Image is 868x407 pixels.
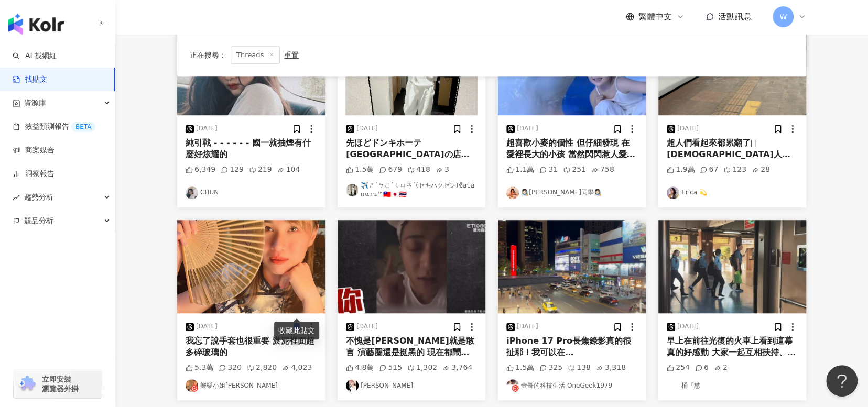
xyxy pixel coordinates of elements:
span: 立即安裝 瀏覽器外掛 [42,375,79,393]
div: 418 [407,164,430,175]
a: searchAI 找網紅 [13,51,57,61]
div: 251 [563,164,586,175]
a: 找貼文 [13,74,47,85]
div: 31 [539,164,558,175]
img: KOL Avatar [186,379,198,392]
div: [DATE] [677,322,699,331]
div: 6,349 [186,164,215,175]
img: KOL Avatar [667,186,679,199]
div: 219 [249,164,272,175]
div: 5.3萬 [186,362,213,373]
div: 早上在前往光復的火車上看到這幕真的好感動 大家一起互相扶持、一起去幫助有需要的人 即便路途遙遠，身上會有泥濘 但這一切很值得的 我也與你們同在 [667,335,798,359]
img: KOL Avatar [667,379,679,392]
img: KOL Avatar [186,186,198,199]
div: 不愧是[PERSON_NAME]就是敢言 演藝圈還是挺黑的 現在都鬧出人命了🫠 很多人都看不過那伙人吧！礙於身分工作沒辦法 只好受盡委屈低頭去做 這就是背後的演藝圈 要是每個公司老闆都能像[PE... [346,335,477,359]
span: 繁體中文 [638,11,672,23]
img: KOL Avatar [506,379,519,392]
div: 超人們看起來都累翻了🪏 [DEMOGRAPHIC_DATA]人旅遊：國旅好貴 花蓮有地震好可怕 光復救災卻馬上湧入萬人🥹 [DEMOGRAPHIC_DATA]人真的很善良凝聚力好強大 謝謝有你們🥹🩵 [667,137,798,161]
a: 效益預測報告BETA [13,122,95,132]
div: 3 [436,164,449,175]
span: 趨勢分析 [24,185,53,209]
div: 104 [277,164,300,175]
div: 129 [221,164,244,175]
div: 1.1萬 [506,164,534,175]
div: 我忘了說手套也很重要 淤泥裡面超多碎玻璃的 [186,335,317,359]
div: 重置 [284,51,299,59]
img: post-image [498,220,646,313]
a: 洞察報告 [13,169,55,179]
div: 325 [539,362,562,373]
img: post-image [658,220,806,313]
span: Threads [231,46,280,64]
div: 4.8萬 [346,362,374,373]
a: KOL AvatarCHUN [186,186,317,199]
div: [DATE] [677,124,699,133]
div: 679 [379,164,402,175]
iframe: Help Scout Beacon - Open [826,365,858,397]
img: chrome extension [17,376,37,392]
span: 活動訊息 [718,12,752,21]
div: 758 [591,164,614,175]
span: W [779,11,787,23]
a: 商案媒合 [13,145,55,156]
div: 1,302 [407,362,437,373]
div: 123 [723,164,746,175]
div: 6 [695,362,709,373]
div: 收藏此貼文 [274,322,319,339]
div: 2 [714,362,728,373]
div: iPhone 17 Pro長焦錄影真的很扯耶！我可以在[GEOGRAPHIC_DATA]天橋上看到有人被加油…⛽️ [506,335,637,359]
span: 競品分析 [24,209,53,233]
div: [DATE] [517,124,538,133]
div: [DATE] [196,124,218,133]
div: 67 [700,164,718,175]
div: 28 [752,164,770,175]
div: 1.5萬 [506,362,534,373]
a: KOL Avatar桶『慈 [667,379,798,392]
div: 254 [667,362,690,373]
div: 4,023 [282,362,312,373]
a: KOL Avatar樂樂小姐[PERSON_NAME] [186,379,317,392]
a: KOL Avatar壹哥的科技生活 OneGeek1979 [506,379,637,392]
div: 138 [568,362,591,373]
div: [DATE] [356,124,378,133]
div: 320 [219,362,242,373]
div: [DATE] [356,322,378,331]
a: KOL Avatar[PERSON_NAME] [346,379,477,392]
a: KOL AvatarErica 💫 [667,186,798,199]
div: 1.9萬 [667,164,695,175]
div: 2,820 [247,362,277,373]
a: chrome extension立即安裝 瀏覽器外掛 [14,370,102,398]
div: 超喜歡小麥的個性 但仔細發現 在愛裡長大的小孩 當然閃閃惹人愛😍😍😍😍😍 [506,137,637,161]
a: KOL Avatar👩🏻‍🎨[PERSON_NAME]同學👩🏻‍🎨 [506,186,637,199]
div: 1.5萬 [346,164,374,175]
img: post-image [338,220,485,313]
img: logo [8,14,64,35]
img: KOL Avatar [346,184,359,196]
div: 515 [379,362,402,373]
span: 資源庫 [24,91,46,115]
img: KOL Avatar [506,186,519,199]
div: 3,764 [442,362,472,373]
div: 純引戰 - - - - - - 國一就抽煙有什麼好炫耀的 [186,137,317,161]
div: [DATE] [196,322,218,331]
div: 3,318 [596,362,626,373]
div: 先ほどドンキホーテ[GEOGRAPHIC_DATA]の店舗で買い物をしましたが、 年配の女性店員の接客態度が非常に悪く、 私たちが日本語を理解できないと思ったのか、 ずっと「中国人だ」と言ってい... [346,137,477,161]
div: [DATE] [517,322,538,331]
span: rise [13,194,20,201]
img: post-image [177,220,325,313]
span: 正在搜尋 ： [190,51,226,59]
img: KOL Avatar [346,379,359,392]
a: KOL Avatar✈️ㄕˊㄅㄛˊㄑㄩㄢˊ(セキハクゼン)ชือป๋อแฉวน™🇹🇼🇯🇵🇹🇭 [346,181,477,199]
